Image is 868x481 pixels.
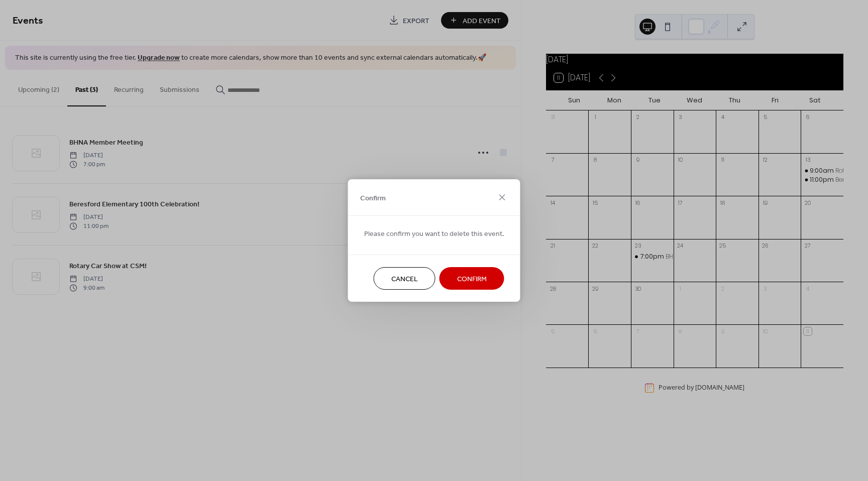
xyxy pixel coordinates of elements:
[360,193,386,203] span: Confirm
[364,229,504,239] span: Please confirm you want to delete this event.
[374,267,436,290] button: Cancel
[440,267,504,290] button: Confirm
[457,274,487,285] span: Confirm
[391,274,418,285] span: Cancel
